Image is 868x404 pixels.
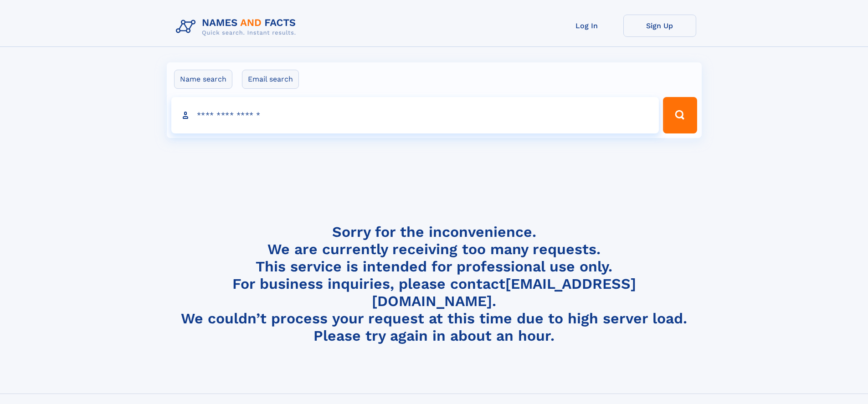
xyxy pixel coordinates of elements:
[242,70,299,89] label: Email search
[372,275,636,310] a: [EMAIL_ADDRESS][DOMAIN_NAME]
[172,223,696,345] h4: Sorry for the inconvenience. We are currently receiving too many requests. This service is intend...
[174,70,232,89] label: Name search
[550,15,623,37] a: Log In
[172,15,303,39] img: Logo Names and Facts
[623,15,696,37] a: Sign Up
[663,97,697,133] button: Search Button
[171,97,659,133] input: search input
